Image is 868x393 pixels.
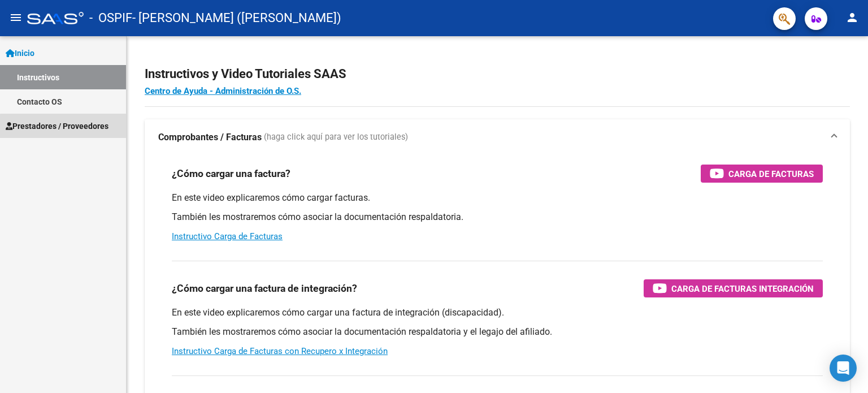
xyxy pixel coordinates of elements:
[172,326,823,338] p: También les mostraremos cómo asociar la documentación respaldatoria y el legajo del afiliado.
[158,131,262,144] strong: Comprobantes / Facturas
[89,6,132,31] span: - OSPIF
[6,120,108,132] span: Prestadores / Proveedores
[671,282,814,296] span: Carga de Facturas Integración
[172,192,823,204] p: En este video explicaremos cómo cargar facturas.
[701,165,823,183] button: Carga de Facturas
[728,167,814,181] span: Carga de Facturas
[9,11,23,24] mat-icon: menu
[6,47,34,59] span: Inicio
[644,279,823,297] button: Carga de Facturas Integración
[145,119,850,156] mat-expansion-panel-header: Comprobantes / Facturas (haga click aquí para ver los tutoriales)
[172,231,283,241] a: Instructivo Carga de Facturas
[145,86,301,96] a: Centro de Ayuda - Administración de O.S.
[145,63,850,85] h2: Instructivos y Video Tutoriales SAAS
[132,6,341,31] span: - [PERSON_NAME] ([PERSON_NAME])
[172,166,290,182] h3: ¿Cómo cargar una factura?
[172,346,388,356] a: Instructivo Carga de Facturas con Recupero x Integración
[172,280,357,296] h3: ¿Cómo cargar una factura de integración?
[172,306,823,319] p: En este video explicaremos cómo cargar una factura de integración (discapacidad).
[830,355,857,382] div: Open Intercom Messenger
[845,11,859,24] mat-icon: person
[264,131,408,144] span: (haga click aquí para ver los tutoriales)
[172,211,823,223] p: También les mostraremos cómo asociar la documentación respaldatoria.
